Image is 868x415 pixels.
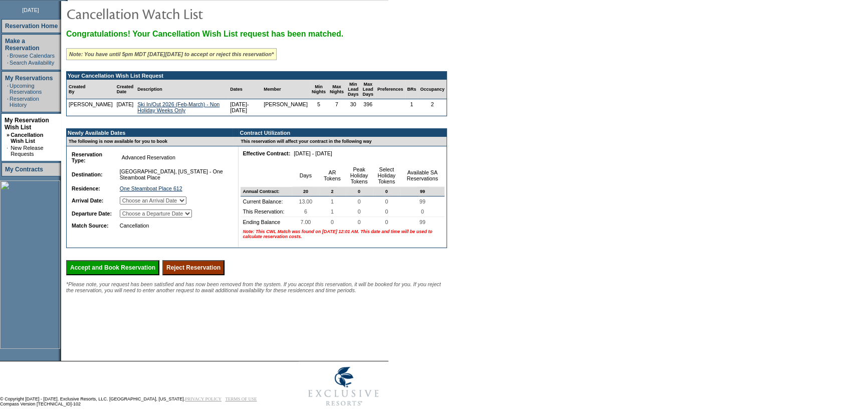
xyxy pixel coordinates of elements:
span: 2 [329,187,335,196]
a: Search Availability [10,60,54,66]
td: Max Nights [328,80,346,99]
td: This reservation will affect your contract in the following way [239,137,447,146]
b: » [7,132,10,138]
td: [DATE]- [DATE] [228,99,262,116]
td: [GEOGRAPHIC_DATA], [US_STATE] - One Steamboat Place [118,166,230,182]
span: 0 [356,196,363,206]
td: Ending Balance [241,217,292,227]
b: Destination: [72,171,103,177]
span: 1 [329,196,336,206]
td: · [7,60,9,66]
span: 99 [417,217,427,227]
td: Min Nights [310,80,328,99]
td: Current Balance: [241,196,292,206]
td: Available SA Reservations [400,164,445,187]
td: This Reservation: [241,206,292,217]
span: 0 [383,196,390,206]
span: 1 [329,206,336,217]
span: 0 [383,187,390,196]
b: Match Source: [72,223,108,229]
td: Days [292,164,319,187]
td: Note: This CWL Match was found on [DATE] 12:01 AM. This date and time will be used to calculate r... [241,227,445,241]
span: 0 [356,187,362,196]
td: · [7,83,9,95]
img: pgTtlCancellationNotification.gif [66,4,267,24]
a: Upcoming Reservations [10,83,42,95]
img: Exclusive Resorts [299,361,388,411]
a: PRIVACY POLICY [185,396,222,401]
b: Residence: [72,185,100,191]
td: Created By [67,80,115,99]
span: 99 [417,196,427,206]
span: 0 [356,217,363,227]
a: New Release Requests [11,145,43,157]
a: One Steamboat Place 612 [120,185,182,191]
span: 0 [329,217,336,227]
td: · [7,53,9,59]
span: [DATE] [22,7,39,13]
a: Reservation Home [5,23,58,30]
td: Contract Utilization [239,129,447,137]
td: · [7,96,9,108]
span: 7.00 [298,217,313,227]
nobr: [DATE] - [DATE] [294,150,332,156]
td: 396 [360,99,375,116]
td: [PERSON_NAME] [262,99,310,116]
td: Peak Holiday Tokens [345,164,373,187]
a: Ski In/Out 2026 (Feb-March) - Non Holiday Weeks Only [137,101,220,113]
td: Member [262,80,310,99]
span: 20 [301,187,310,196]
b: Effective Contract: [243,150,290,156]
a: My Contracts [5,166,43,173]
td: Max Lead Days [360,80,375,99]
td: AR Tokens [319,164,346,187]
a: Reservation History [10,96,39,108]
td: · [7,145,10,157]
span: 0 [383,206,390,217]
td: Preferences [375,80,405,99]
td: Your Cancellation Wish List Request [67,72,447,80]
td: 5 [310,99,328,116]
td: 1 [405,99,418,116]
td: Min Lead Days [346,80,361,99]
td: [PERSON_NAME] [67,99,115,116]
span: 13.00 [297,196,314,206]
span: 6 [302,206,309,217]
a: Make a Reservation [5,38,40,52]
td: 2 [418,99,447,116]
b: Departure Date: [72,211,112,217]
td: Select Holiday Tokens [373,164,400,187]
span: 0 [419,206,426,217]
a: Browse Calendars [10,53,55,59]
a: My Reservation Wish List [5,117,49,131]
input: Accept and Book Reservation [66,260,159,275]
i: Note: You have until 5pm MDT [DATE][DATE] to accept or reject this reservation* [69,51,274,57]
td: Annual Contract: [241,187,292,196]
span: Advanced Reservation [120,152,177,162]
td: Occupancy [418,80,447,99]
a: Cancellation Wish List [11,132,43,144]
td: Newly Available Dates [67,129,233,137]
b: Arrival Date: [72,197,103,203]
a: My Reservations [5,75,53,82]
td: The following is now available for you to book [67,137,233,146]
td: Created Date [115,80,136,99]
span: 0 [383,217,390,227]
span: *Please note, your request has been satisfied and has now been removed from the system. If you ac... [66,281,441,293]
td: Dates [228,80,262,99]
b: Reservation Type: [72,151,102,163]
input: Reject Reservation [162,260,225,275]
span: 99 [418,187,427,196]
td: 7 [328,99,346,116]
td: Description [135,80,228,99]
span: Congratulations! Your Cancellation Wish List request has been matched. [66,30,343,38]
td: [DATE] [115,99,136,116]
td: Cancellation [118,221,230,231]
a: TERMS OF USE [226,396,257,401]
span: 0 [356,206,363,217]
td: 30 [346,99,361,116]
td: BRs [405,80,418,99]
